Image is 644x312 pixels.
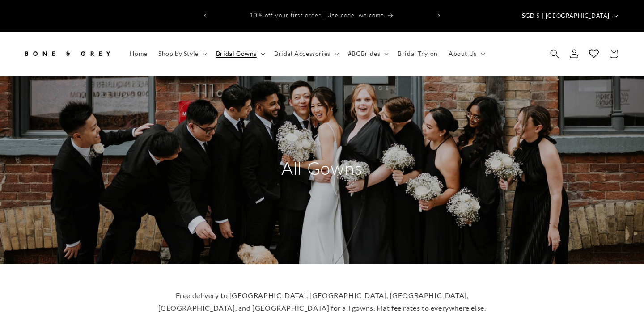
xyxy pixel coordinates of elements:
[398,50,438,58] span: Bridal Try-on
[211,44,269,63] summary: Bridal Gowns
[195,7,215,24] button: Previous announcement
[22,44,112,63] img: Bone and Grey Bridal
[19,41,115,67] a: Bone and Grey Bridal
[237,156,407,180] h2: All Gowns
[429,7,449,24] button: Next announcement
[392,44,443,63] a: Bridal Try-on
[522,12,610,21] span: SGD $ | [GEOGRAPHIC_DATA]
[274,50,330,58] span: Bridal Accessories
[158,50,199,58] span: Shop by Style
[216,50,257,58] span: Bridal Gowns
[545,44,564,63] summary: Search
[348,50,380,58] span: #BGBrides
[250,12,384,19] span: 10% off your first order | Use code: welcome
[130,50,148,58] span: Home
[449,50,477,58] span: About Us
[443,44,489,63] summary: About Us
[153,44,211,63] summary: Shop by Style
[517,7,622,24] button: SGD $ | [GEOGRAPHIC_DATA]
[269,44,343,63] summary: Bridal Accessories
[124,44,153,63] a: Home
[343,44,392,63] summary: #BGBrides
